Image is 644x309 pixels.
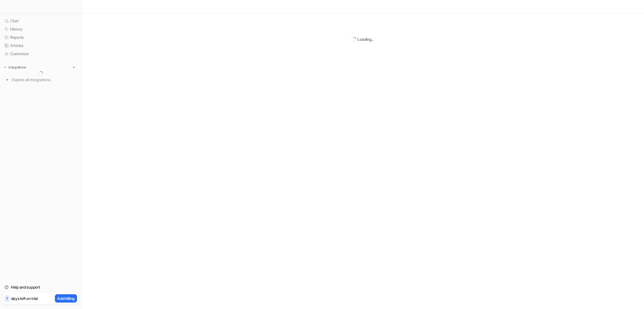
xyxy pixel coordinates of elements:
[8,65,26,70] p: Integrations
[12,75,77,84] span: Explore all integrations
[11,295,38,301] p: days left on trial
[57,295,75,301] p: Add billing
[2,76,79,84] a: Explore all integrations
[2,283,79,291] a: Help and support
[357,36,373,42] div: Loading...
[6,296,8,301] p: 7
[55,294,77,302] button: Add billing
[3,65,7,69] img: expand menu
[72,65,76,69] img: menu_add.svg
[2,33,79,41] a: Reports
[2,25,79,33] a: History
[2,50,79,58] a: Customize
[2,42,79,50] a: Articles
[5,77,10,83] img: explore all integrations
[2,65,28,70] button: Integrations
[2,17,79,25] a: Chat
